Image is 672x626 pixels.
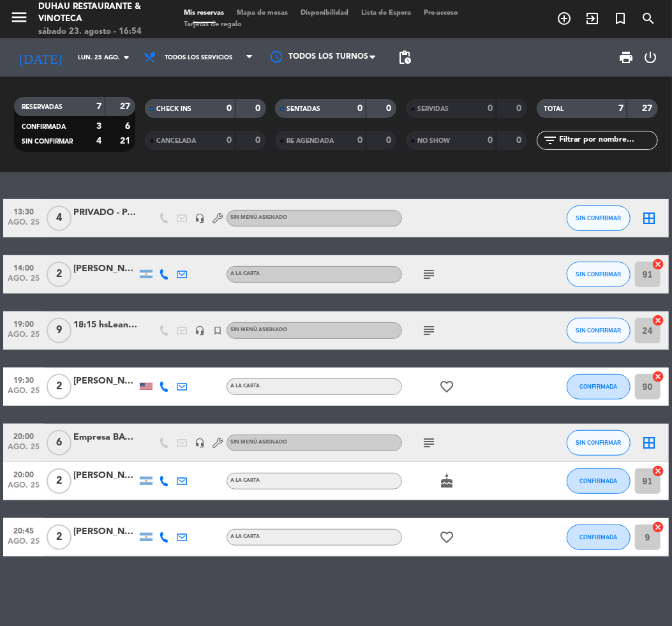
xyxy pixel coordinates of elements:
strong: 0 [488,104,493,113]
strong: 0 [357,104,362,113]
i: turned_in_not [613,11,628,26]
span: 20:45 [8,523,40,537]
span: Disponibilidad [294,10,355,17]
span: Sin menú asignado [230,440,287,445]
span: Sin menú asignado [230,215,287,220]
span: NO SHOW [417,138,450,144]
span: SIN CONFIRMAR [576,271,621,278]
span: Sin menú asignado [230,327,287,332]
span: 2 [47,525,71,550]
span: A LA CARTA [230,478,260,483]
span: CONFIRMADA [579,533,617,540]
button: CONFIRMADA [567,468,631,494]
span: SENTADAS [287,106,320,112]
i: [DATE] [10,44,71,70]
div: LOG OUT [639,38,662,77]
i: cancel [652,521,665,533]
button: menu [10,8,29,31]
i: favorite_border [439,379,454,394]
input: Filtrar por nombre... [558,133,657,147]
span: SERVIDAS [417,106,449,112]
span: SIN CONFIRMAR [576,439,621,446]
strong: 7 [618,104,623,113]
i: border_all [642,211,657,226]
i: filter_list [543,133,558,148]
strong: 0 [517,104,525,113]
strong: 0 [255,104,263,113]
span: Mapa de mesas [230,10,294,17]
span: 2 [47,262,71,287]
strong: 0 [227,136,232,145]
span: 9 [47,318,71,343]
span: 19:00 [8,316,40,331]
strong: 0 [357,136,362,145]
strong: 7 [96,102,101,111]
i: headset_mic [195,213,205,223]
i: cancel [652,258,665,271]
span: Todos los servicios [165,54,232,61]
span: 20:00 [8,428,40,443]
span: 20:00 [8,466,40,481]
span: Pre-acceso [417,10,465,17]
strong: 0 [255,136,263,145]
span: ago. 25 [8,537,40,552]
span: 2 [47,374,71,399]
i: subject [421,435,437,451]
span: print [618,50,634,65]
i: cake [439,473,454,489]
span: A LA CARTA [230,271,260,276]
span: ago. 25 [8,387,40,401]
span: 2 [47,468,71,494]
button: SIN CONFIRMAR [567,318,631,343]
strong: 27 [642,104,655,113]
i: subject [421,323,437,338]
span: CONFIRMADA [579,477,617,484]
strong: 0 [488,136,493,145]
i: power_settings_new [643,50,659,65]
span: CONFIRMADA [579,383,617,390]
span: SIN CONFIRMAR [576,327,621,334]
div: 18:15 hsLeandro Livchtiz + FAM [73,318,137,332]
span: TOTAL [544,106,564,112]
div: [PERSON_NAME] [73,468,137,483]
i: cancel [652,314,665,327]
div: [PERSON_NAME] [73,374,137,389]
div: [PERSON_NAME] [73,525,137,539]
span: pending_actions [397,50,412,65]
div: Empresa BAT – [PERSON_NAME] [73,430,137,445]
i: cancel [652,465,665,477]
span: ago. 25 [8,274,40,289]
i: border_all [642,435,657,451]
button: CONFIRMADA [567,525,631,550]
i: favorite_border [439,530,454,545]
strong: 0 [517,136,525,145]
i: add_circle_outline [556,11,572,26]
i: exit_to_app [585,11,600,26]
span: A LA CARTA [230,384,260,389]
button: SIN CONFIRMAR [567,262,631,287]
strong: 0 [386,104,394,113]
span: SIN CONFIRMAR [576,214,621,221]
strong: 0 [386,136,394,145]
span: RE AGENDADA [287,138,334,144]
button: SIN CONFIRMAR [567,430,631,456]
div: Duhau Restaurante & Vinoteca [38,1,158,26]
span: 19:30 [8,372,40,387]
button: SIN CONFIRMAR [567,205,631,231]
span: Tarjetas de regalo [177,21,248,28]
strong: 4 [96,137,101,145]
span: ago. 25 [8,443,40,458]
button: CONFIRMADA [567,374,631,399]
span: ago. 25 [8,331,40,345]
i: subject [421,267,437,282]
div: [PERSON_NAME] [73,262,137,276]
span: CHECK INS [156,106,191,112]
i: headset_mic [195,438,205,448]
span: 14:00 [8,260,40,274]
span: Lista de Espera [355,10,417,17]
strong: 27 [120,102,133,111]
i: search [641,11,656,26]
div: PRIVADO - PAE [73,205,137,220]
strong: 3 [96,122,101,131]
i: headset_mic [195,325,205,336]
